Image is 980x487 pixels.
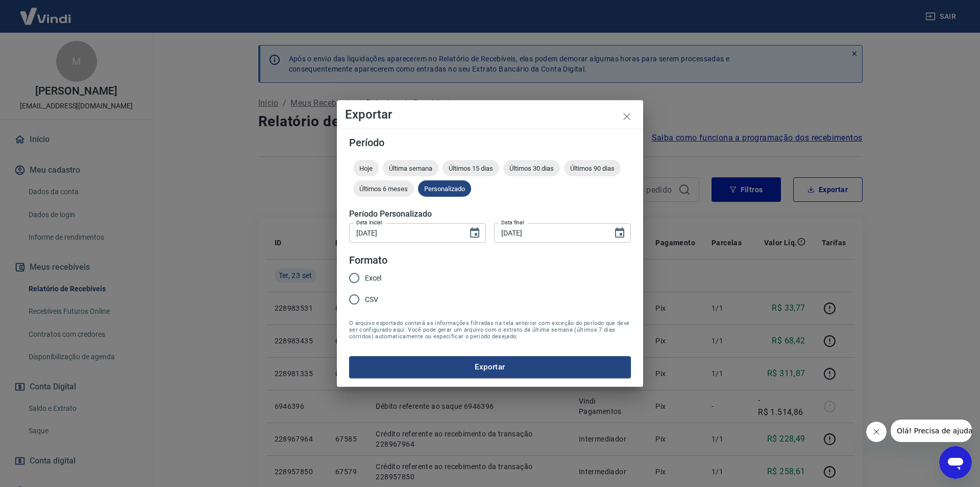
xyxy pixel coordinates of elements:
div: Últimos 6 meses [353,180,414,197]
button: Choose date, selected date is 23 de set de 2025 [609,223,630,243]
span: Última semana [383,165,438,172]
h5: Período Personalizado [349,209,631,219]
h4: Exportar [345,108,635,121]
button: Choose date, selected date is 22 de set de 2025 [464,223,485,243]
div: Hoje [353,160,379,176]
div: Últimos 90 dias [564,160,621,176]
label: Data inicial [356,219,382,226]
iframe: Botão para abrir a janela de mensagens [939,446,972,479]
span: Excel [365,273,381,284]
iframe: Fechar mensagem [866,422,887,442]
span: CSV [365,294,378,305]
span: Últimos 15 dias [443,165,499,172]
span: Hoje [353,165,379,172]
div: Últimos 30 dias [503,160,560,176]
span: Últimos 30 dias [503,165,560,172]
div: Últimos 15 dias [443,160,499,176]
legend: Formato [349,253,387,268]
h5: Período [349,137,631,148]
span: Últimos 6 meses [353,185,414,193]
input: DD/MM/YYYY [494,223,605,242]
span: Últimos 90 dias [564,165,621,172]
button: close [615,104,639,129]
label: Data final [501,219,524,226]
span: O arquivo exportado conterá as informações filtradas na tela anterior com exceção do período que ... [349,320,631,340]
span: Olá! Precisa de ajuda? [6,7,86,15]
div: Personalizado [418,180,471,197]
button: Exportar [349,356,631,378]
input: DD/MM/YYYY [349,223,460,242]
span: Personalizado [418,185,471,193]
iframe: Mensagem da empresa [891,420,972,442]
div: Última semana [383,160,438,176]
